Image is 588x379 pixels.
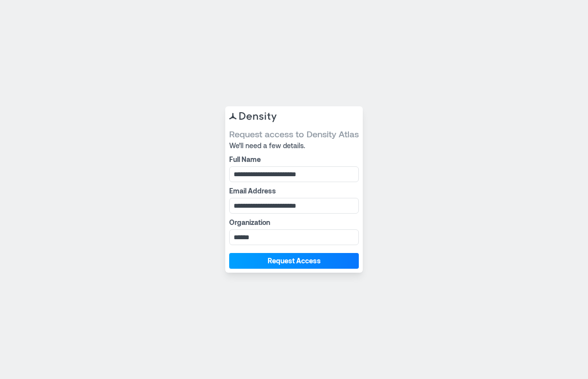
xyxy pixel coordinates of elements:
span: Request access to Density Atlas [229,128,359,140]
button: Request Access [229,253,359,269]
label: Organization [229,218,357,227]
label: Email Address [229,186,357,196]
span: Request Access [268,256,321,266]
label: Full Name [229,155,357,164]
span: We’ll need a few details. [229,141,359,151]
